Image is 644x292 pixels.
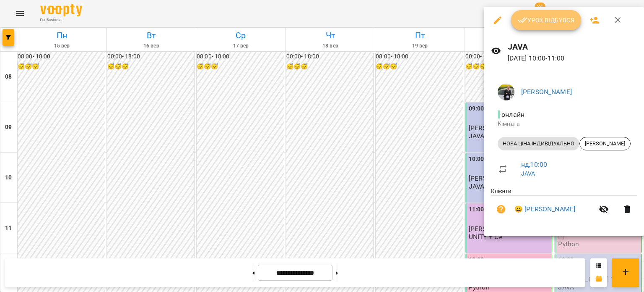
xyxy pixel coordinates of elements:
[498,110,526,118] span: - онлайн
[514,204,575,214] a: 😀 [PERSON_NAME]
[579,137,631,150] div: [PERSON_NAME]
[498,84,514,100] img: a92d573242819302f0c564e2a9a4b79e.jpg
[498,140,579,147] span: НОВА ЦІНА ІНДИВІДУАЛЬНО
[521,88,572,96] a: [PERSON_NAME]
[508,40,637,53] h6: JAVA
[491,199,511,219] button: Візит ще не сплачено. Додати оплату?
[580,140,630,147] span: [PERSON_NAME]
[491,187,637,226] ul: Клієнти
[498,120,631,128] p: Кімната
[508,53,637,63] p: [DATE] 10:00 - 11:00
[518,15,575,25] span: Урок відбувся
[511,10,582,30] button: Урок відбувся
[521,160,547,168] a: нд , 10:00
[521,170,535,177] a: JAVA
